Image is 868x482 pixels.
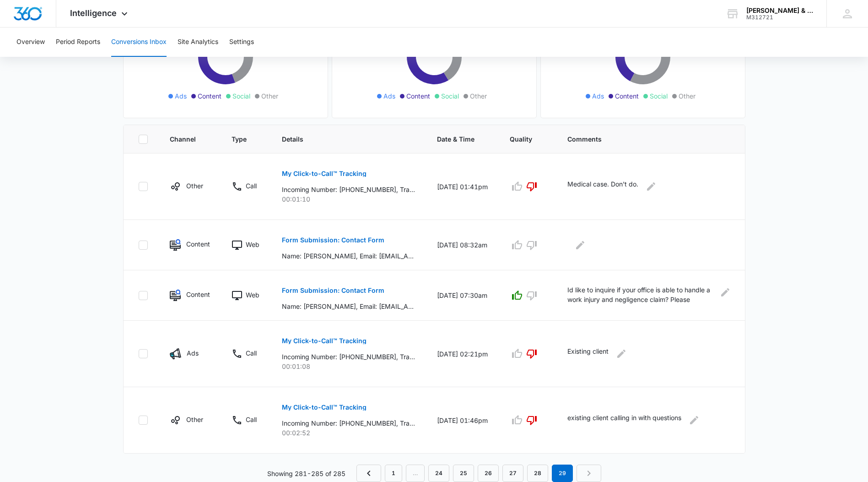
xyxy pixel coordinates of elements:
[644,179,658,194] button: Edit Comments
[282,361,415,371] p: 00:01:08
[16,27,45,57] button: Overview
[267,469,345,478] p: Showing 281-285 of 285
[56,27,100,57] button: Period Reports
[406,91,430,101] span: Content
[246,290,259,300] p: Web
[232,91,250,101] span: Social
[282,185,415,194] p: Incoming Number: [PHONE_NUMBER], Tracking Number: [PHONE_NUMBER], Ring To: [PHONE_NUMBER], Caller...
[592,91,604,101] span: Ads
[111,27,167,57] button: Conversions Inbox
[282,338,367,344] p: My Click-to-Call™ Tracking
[282,194,415,204] p: 00:01:10
[437,134,474,144] span: Date & Time
[441,91,459,101] span: Social
[178,27,218,57] button: Site Analytics
[175,91,187,101] span: Ads
[552,465,573,482] em: 29
[282,418,415,428] p: Incoming Number: [PHONE_NUMBER], Tracking Number: [PHONE_NUMBER], Ring To: [PHONE_NUMBER], Caller...
[282,301,415,311] p: Name: [PERSON_NAME], Email: [EMAIL_ADDRESS][DOMAIN_NAME], Phone: [PHONE_NUMBER], Select A Case Ty...
[426,270,499,321] td: [DATE] 07:30am
[453,465,474,482] a: Page 25
[187,348,199,358] p: Ads
[229,27,254,57] button: Settings
[470,91,487,101] span: Other
[567,285,716,306] p: Id like to inquire if your office is able to handle a work injury and negligence claim? Please re...
[650,91,668,101] span: Social
[246,415,257,424] p: Call
[246,240,259,249] p: Web
[282,279,384,301] button: Form Submission: Contact Form
[356,465,381,482] a: Previous Page
[282,134,402,144] span: Details
[186,181,203,191] p: Other
[282,352,415,361] p: Incoming Number: [PHONE_NUMBER], Tracking Number: [PHONE_NUMBER], Ring To: [PHONE_NUMBER], Caller...
[282,330,367,352] button: My Click-to-Call™ Tracking
[527,465,548,482] a: Page 28
[186,415,203,424] p: Other
[721,285,730,300] button: Edit Comments
[70,8,117,18] span: Intelligence
[567,413,681,427] p: existing client calling in with questions
[687,413,701,427] button: Edit Comments
[246,181,257,191] p: Call
[261,91,278,101] span: Other
[426,220,499,270] td: [DATE] 08:32am
[246,348,257,358] p: Call
[282,396,367,418] button: My Click-to-Call™ Tracking
[282,404,367,411] p: My Click-to-Call™ Tracking
[282,428,415,438] p: 00:02:52
[615,91,639,101] span: Content
[426,321,499,387] td: [DATE] 02:21pm
[428,465,449,482] a: Page 24
[198,91,221,101] span: Content
[282,163,367,185] button: My Click-to-Call™ Tracking
[282,237,384,243] p: Form Submission: Contact Form
[186,239,210,249] p: Content
[478,465,499,482] a: Page 26
[356,465,601,482] nav: Pagination
[567,134,717,144] span: Comments
[426,153,499,220] td: [DATE] 01:41pm
[510,134,532,144] span: Quality
[502,465,523,482] a: Page 27
[746,14,813,21] div: account id
[282,287,384,294] p: Form Submission: Contact Form
[282,170,367,177] p: My Click-to-Call™ Tracking
[573,238,588,252] button: Edit Comments
[170,134,196,144] span: Channel
[383,91,395,101] span: Ads
[567,346,609,361] p: Existing client
[679,91,695,101] span: Other
[282,229,384,251] button: Form Submission: Contact Form
[614,346,629,361] button: Edit Comments
[232,134,247,144] span: Type
[567,179,638,194] p: Medical case. Don't do.
[426,387,499,454] td: [DATE] 01:46pm
[746,7,813,14] div: account name
[282,251,415,261] p: Name: [PERSON_NAME], Email: [EMAIL_ADDRESS][DOMAIN_NAME], Phone: [PHONE_NUMBER], Select A Case Ty...
[186,290,210,299] p: Content
[385,465,402,482] a: Page 1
